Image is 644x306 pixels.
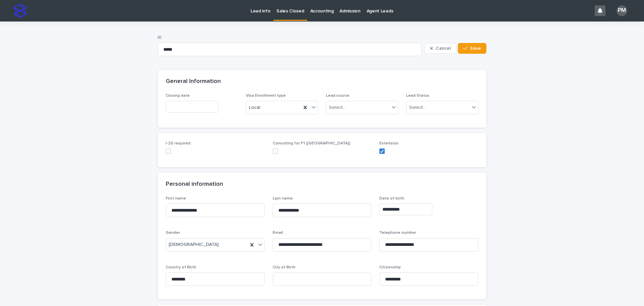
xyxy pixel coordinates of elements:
[616,5,627,16] div: PM
[273,265,296,269] span: City of Birth
[409,104,426,111] div: Select...
[470,46,481,51] span: Save
[166,94,190,98] span: Closing date
[166,265,196,269] span: Country of Birth
[424,43,457,54] button: Cancel
[458,43,486,54] button: Save
[273,141,351,145] span: Consulting for F1 ([GEOGRAPHIC_DATA])
[379,196,404,201] span: Date of birth
[249,104,260,111] span: Local
[379,231,416,235] span: Telephone number
[273,231,283,235] span: Email
[246,94,286,98] span: Visa Enrollment type
[406,94,429,98] span: Lead Status
[166,181,223,188] h2: Personal information
[379,141,398,145] span: Extension
[436,46,451,51] span: Cancel
[329,104,346,111] div: Select...
[166,141,191,145] span: I-20 required
[166,196,186,201] span: First name
[166,231,180,235] span: Gender
[166,78,221,85] h2: General Information
[169,241,219,248] span: [DEMOGRAPHIC_DATA]
[158,36,162,40] span: ID
[326,94,350,98] span: Lead source
[379,265,401,269] span: Citizenship
[13,4,27,17] img: stacker-logo-s-only.png
[273,196,293,201] span: Last name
